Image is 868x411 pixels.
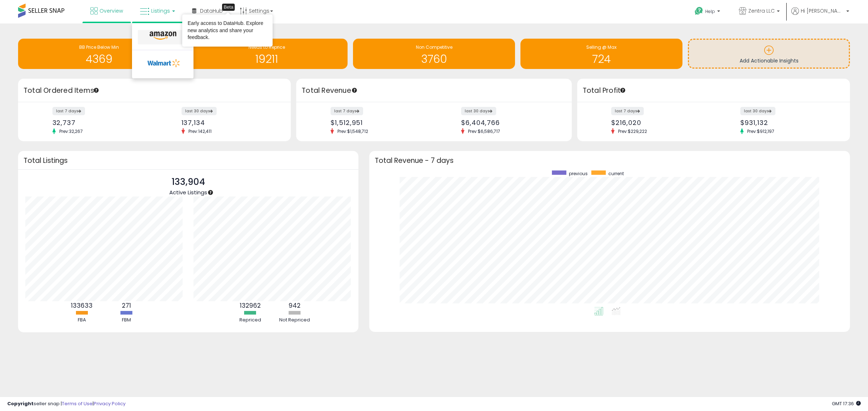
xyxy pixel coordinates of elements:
div: Tooltip anchor [222,4,235,11]
b: 133633 [71,301,93,310]
p: 133,904 [169,175,207,189]
span: Add Actionable Insights [740,57,799,64]
a: Hi [PERSON_NAME] [791,7,849,23]
a: Non Competitive 3760 [353,39,515,69]
a: Needs to Reprice 19211 [186,39,348,69]
div: FBA [60,317,103,324]
div: $216,020 [611,119,708,126]
a: Add Actionable Insights [689,40,849,68]
span: Zentra LLC [748,7,775,14]
a: Selling @ Max 724 [520,39,682,69]
span: Active Listings [169,189,207,196]
h3: Total Profit [583,86,844,96]
h1: 19211 [189,53,344,65]
label: last 7 days [52,107,85,115]
span: Needs to Reprice [248,44,285,50]
span: BB Price Below Min [79,44,119,50]
div: Tooltip anchor [351,87,358,94]
label: last 30 days [740,107,775,115]
h1: 3760 [357,53,511,65]
h1: 724 [524,53,679,65]
span: current [608,170,624,177]
span: Non Competitive [416,44,452,50]
span: Overview [99,7,123,14]
div: Tooltip anchor [620,87,626,94]
a: Help [689,1,727,23]
div: 32,737 [52,119,149,126]
label: last 30 days [461,107,496,115]
label: last 7 days [611,107,644,115]
span: Prev: $1,548,712 [334,128,372,134]
div: $931,132 [740,119,837,126]
div: FBM [105,317,148,324]
span: Prev: $6,586,717 [464,128,504,134]
div: Repriced [229,317,272,324]
span: Help [705,8,715,14]
span: Listings [151,7,170,14]
label: last 30 days [182,107,217,115]
h3: Total Revenue - 7 days [375,158,844,163]
span: Prev: $912,197 [744,128,778,134]
div: Tooltip anchor [93,87,99,94]
span: Selling @ Max [586,44,617,50]
div: Tooltip anchor [207,189,214,196]
b: 132962 [240,301,261,310]
div: $1,512,951 [331,119,429,126]
div: Early access to DataHub. Explore new analytics and share your feedback. [188,20,267,41]
div: 137,134 [182,119,278,126]
div: $6,404,766 [461,119,559,126]
h3: Total Ordered Items [24,86,285,96]
i: Get Help [694,7,703,16]
span: previous [569,170,588,177]
h3: Total Listings [24,158,353,163]
span: Prev: 142,411 [185,128,215,134]
h1: 4369 [22,53,176,65]
span: Hi [PERSON_NAME] [801,7,844,14]
span: Prev: 32,267 [56,128,86,134]
b: 271 [122,301,131,310]
a: BB Price Below Min 4369 [18,39,180,69]
span: DataHub [200,7,223,14]
h3: Total Revenue [302,86,566,96]
span: Prev: $229,222 [614,128,651,134]
label: last 7 days [331,107,363,115]
div: Not Repriced [273,317,316,324]
b: 942 [289,301,301,310]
